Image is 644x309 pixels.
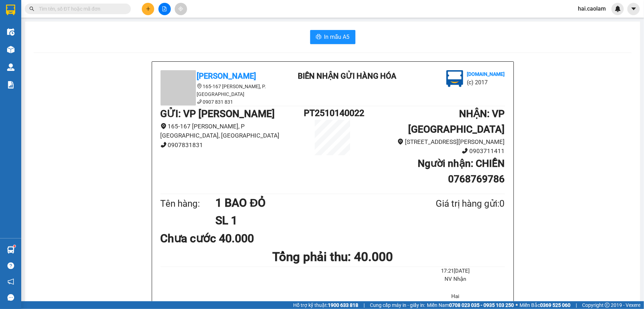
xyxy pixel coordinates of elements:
strong: 0708 023 035 - 0935 103 250 [449,302,514,308]
span: In mẫu A5 [324,32,350,41]
li: (c) 2017 [467,78,505,87]
div: Giá trị hàng gửi: 0 [401,196,505,211]
li: 0907 831 831 [161,98,288,106]
li: NV Nhận [406,275,505,284]
strong: 0369 525 060 [540,302,570,308]
span: Miền Nam [427,301,514,309]
span: environment [398,139,404,145]
span: Hỗ trợ kỹ thuật: [293,301,358,309]
span: hai.caolam [572,4,611,13]
span: Cung cấp máy in - giấy in: [370,301,425,309]
b: NHẬN : VP [GEOGRAPHIC_DATA] [408,108,505,135]
b: BIÊN NHẬN GỬI HÀNG HÓA [298,72,396,80]
span: Miền Bắc [520,301,570,309]
span: phone [462,148,468,154]
li: 0907831831 [161,140,304,150]
span: environment [161,123,167,129]
span: environment [197,84,202,89]
b: GỬI : VP [PERSON_NAME] [161,108,275,120]
b: [PERSON_NAME] [197,72,256,80]
button: printerIn mẫu A5 [310,30,355,44]
span: caret-down [631,6,637,12]
img: warehouse-icon [7,46,14,53]
img: logo-vxr [6,5,15,15]
span: search [29,6,34,11]
img: warehouse-icon [7,63,14,71]
b: Người nhận : CHIỀN 0768769786 [418,158,505,185]
span: phone [197,99,202,104]
span: notification [7,278,14,285]
span: phone [161,142,167,148]
img: logo.jpg [77,9,94,26]
button: plus [142,3,154,15]
span: ⚪️ [516,304,518,307]
img: icon-new-feature [615,6,621,12]
img: logo.jpg [446,70,463,87]
span: plus [146,6,151,11]
h1: Tổng phải thu: 40.000 [161,247,505,267]
li: 165-167 [PERSON_NAME], P. [GEOGRAPHIC_DATA] [161,83,288,98]
span: copyright [605,303,610,308]
input: Tìm tên, số ĐT hoặc mã đơn [39,5,122,13]
img: warehouse-icon [7,28,14,36]
button: file-add [158,3,171,15]
span: aim [178,6,183,11]
b: [DOMAIN_NAME] [467,71,505,77]
span: printer [316,34,321,41]
button: aim [175,3,187,15]
div: Tên hàng: [161,196,216,211]
b: [PERSON_NAME] [9,46,40,79]
li: (c) 2017 [59,34,97,42]
span: file-add [162,6,167,11]
h1: 1 BAO ĐỎ [215,194,401,212]
li: 165-167 [PERSON_NAME], P [GEOGRAPHIC_DATA], [GEOGRAPHIC_DATA] [161,122,304,140]
span: | [576,301,577,309]
span: | [364,301,365,309]
img: solution-icon [7,81,14,89]
h1: SL 1 [215,212,401,229]
strong: 1900 633 818 [328,302,358,308]
sup: 1 [13,245,16,247]
b: [DOMAIN_NAME] [59,27,97,32]
button: caret-down [627,3,640,15]
span: question-circle [7,262,14,269]
h1: PT2510140022 [304,106,361,120]
span: message [7,294,14,301]
li: [STREET_ADDRESS][PERSON_NAME] [361,137,505,147]
li: 0903711411 [361,146,505,156]
li: Hai [406,292,505,301]
b: BIÊN NHẬN GỬI HÀNG HÓA [46,10,68,68]
li: 17:21[DATE] [406,267,505,275]
div: Chưa cước 40.000 [161,230,274,247]
img: warehouse-icon [7,246,14,254]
